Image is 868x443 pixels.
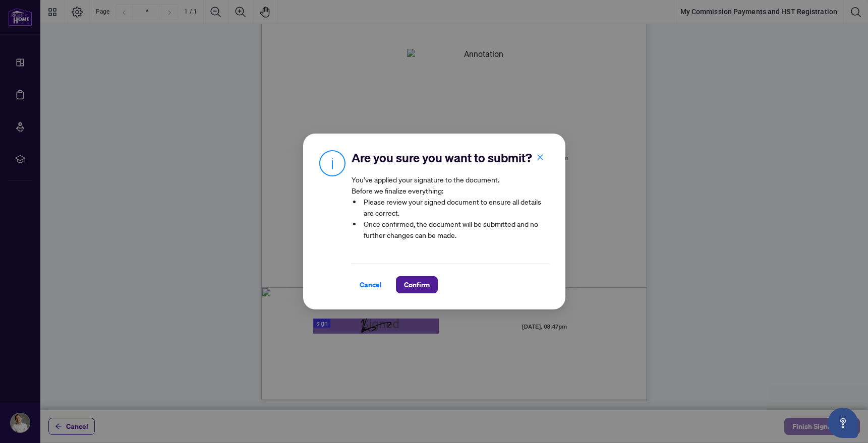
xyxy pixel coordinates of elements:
[352,150,549,166] h2: Are you sure you want to submit?
[396,276,438,293] button: Confirm
[537,154,544,161] span: close
[352,174,549,247] article: You’ve applied your signature to the document. Before we finalize everything:
[828,408,858,438] button: Open asap
[404,277,430,293] span: Confirm
[319,150,345,176] img: Info Icon
[362,196,549,218] li: Please review your signed document to ensure all details are correct.
[362,218,549,240] li: Once confirmed, the document will be submitted and no further changes can be made.
[352,276,390,293] button: Cancel
[360,277,382,293] span: Cancel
